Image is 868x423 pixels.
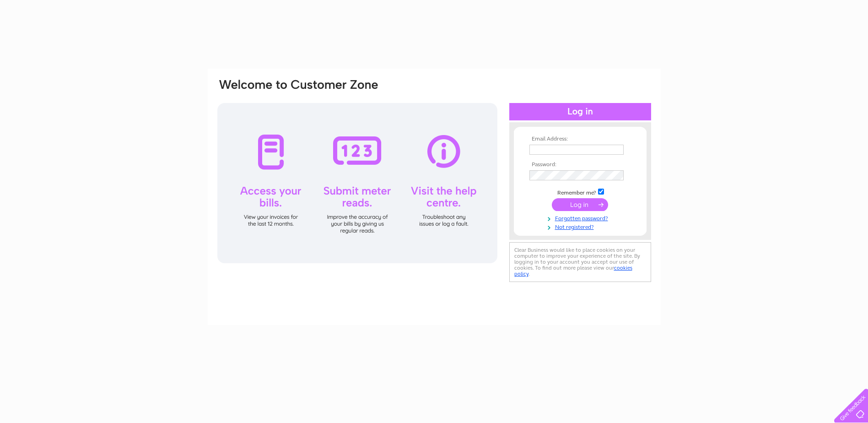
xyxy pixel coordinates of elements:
[509,242,651,282] div: Clear Business would like to place cookies on your computer to improve your experience of the sit...
[529,222,633,231] a: Not registered?
[552,198,608,211] input: Submit
[527,162,633,168] th: Password:
[529,213,633,222] a: Forgotten password?
[527,136,633,142] th: Email Address:
[527,187,633,196] td: Remember me?
[514,265,632,277] a: cookies policy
